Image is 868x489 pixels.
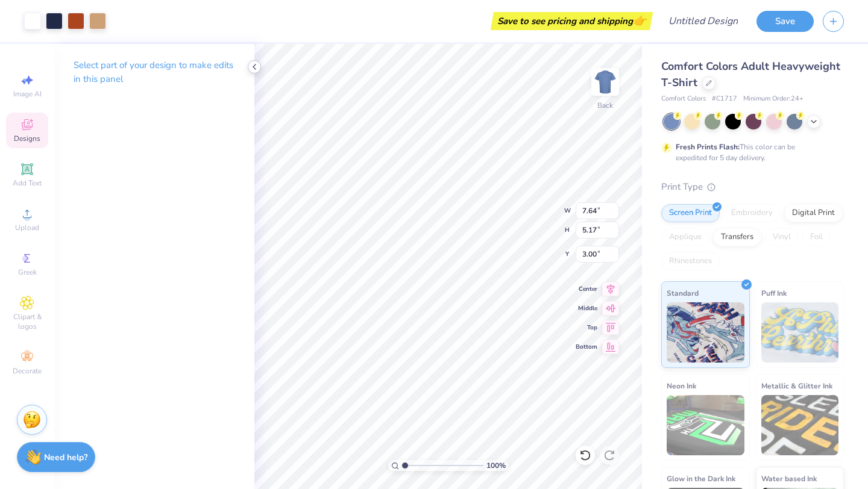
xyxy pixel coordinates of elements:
[13,89,42,99] span: Image AI
[74,58,235,86] p: Select part of your design to make edits in this panel
[667,395,744,455] img: Neon Ink
[756,11,814,32] button: Save
[667,472,735,485] span: Glow in the Dark Ink
[661,228,709,246] div: Applique
[765,228,799,246] div: Vinyl
[713,228,761,246] div: Transfers
[576,343,597,351] span: Bottom
[486,460,506,471] span: 100 %
[14,134,40,143] span: Designs
[576,304,597,313] span: Middle
[784,204,843,222] div: Digital Print
[18,267,37,277] span: Greek
[6,312,48,331] span: Clipart & logos
[667,287,699,299] span: Standard
[44,452,87,463] strong: Need help?
[761,302,839,363] img: Puff Ink
[661,252,720,270] div: Rhinestones
[13,178,42,188] span: Add Text
[597,100,613,111] div: Back
[15,223,39,232] span: Upload
[761,472,817,485] span: Water based Ink
[761,287,787,299] span: Puff Ink
[802,228,831,246] div: Foil
[761,379,832,392] span: Metallic & Glitter Ink
[676,142,824,163] div: This color can be expedited for 5 day delivery.
[659,9,747,33] input: Untitled Design
[667,302,744,363] img: Standard
[676,142,740,152] strong: Fresh Prints Flash:
[661,94,706,104] span: Comfort Colors
[761,395,839,455] img: Metallic & Glitter Ink
[723,204,781,222] div: Embroidery
[661,204,720,222] div: Screen Print
[743,94,804,104] span: Minimum Order: 24 +
[633,13,646,28] span: 👉
[576,285,597,293] span: Center
[661,180,844,194] div: Print Type
[576,323,597,332] span: Top
[593,70,617,94] img: Back
[13,366,42,376] span: Decorate
[712,94,737,104] span: # C1717
[667,379,696,392] span: Neon Ink
[661,59,840,90] span: Comfort Colors Adult Heavyweight T-Shirt
[494,12,650,30] div: Save to see pricing and shipping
